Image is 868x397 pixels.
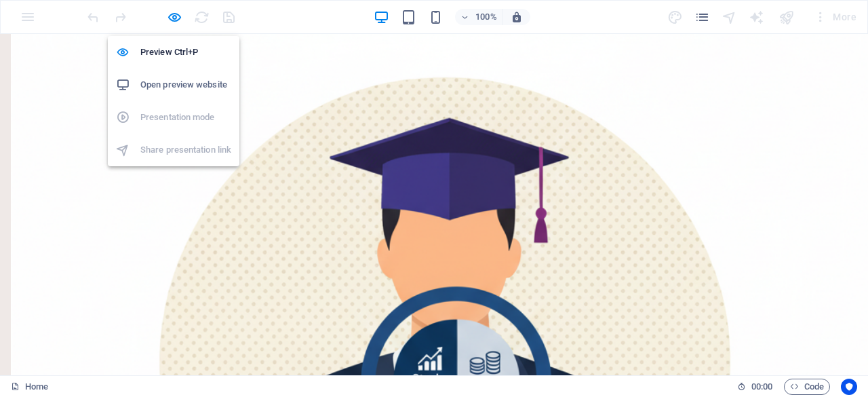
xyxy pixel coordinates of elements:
[11,379,48,395] a: Click to cancel selection. Double-click to open Pages
[511,11,523,23] i: On resize automatically adjust zoom level to fit chosen device.
[841,379,857,395] button: Usercentrics
[737,379,773,395] h6: Session time
[455,9,503,25] button: 100%
[694,10,710,25] i: Pages (Ctrl+Alt+S)
[790,379,824,395] span: Code
[784,379,830,395] button: Code
[751,379,772,395] span: 00 00
[475,9,497,25] h6: 100%
[694,9,711,25] button: pages
[140,77,231,93] h6: Open preview website
[140,44,231,60] h6: Preview Ctrl+P
[761,381,763,392] span: :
